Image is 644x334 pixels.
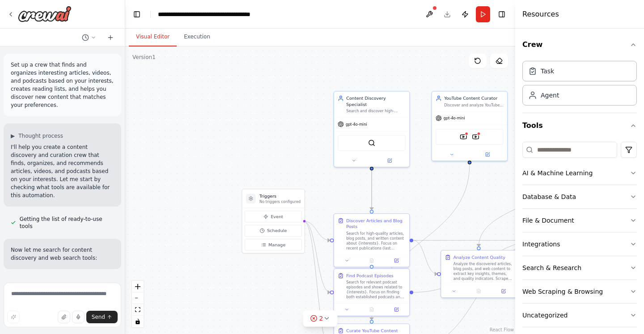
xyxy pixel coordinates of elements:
button: AI & Machine Learning [522,161,637,185]
div: Version 1 [132,54,156,61]
img: SerperDevTool [368,139,375,146]
button: Schedule [245,225,302,237]
button: Hide left sidebar [131,8,143,21]
button: fit view [132,304,144,316]
p: Set up a crew that finds and organizes interesting articles, videos, and podcasts based on your i... [11,61,114,109]
button: Manage [245,239,302,250]
div: Discover Articles and Blog Posts [346,217,406,229]
img: YoutubeChannelSearchTool [472,133,479,140]
span: ▶ [11,132,15,140]
div: Find Podcast Episodes [346,273,394,279]
button: Uncategorized [522,304,637,327]
button: Web Scraping & Browsing [522,280,637,303]
p: I'll help you create a content discovery and curation crew that finds, organizes, and recommends ... [11,143,114,199]
div: Find Podcast EpisodesSearch for relevant podcast episodes and shows related to {interests}. Focus... [334,268,410,316]
span: Searching tool serper search web [20,278,110,285]
div: Search & Research [522,263,581,272]
button: Upload files [58,311,70,323]
img: YoutubeVideoSearchTool [460,133,467,140]
div: Crew [522,57,637,113]
button: Tools [522,113,637,138]
button: Open in side panel [372,157,407,164]
button: Start a new chat [103,32,118,43]
button: Send [86,311,118,323]
g: Edge from triggers to 12bb0706-56cf-457a-bd25-e673c705094f [304,218,330,296]
button: Click to speak your automation idea [72,311,85,323]
button: Integrations [522,233,637,256]
span: Send [92,313,105,321]
g: Edge from 0f50e343-988e-4ada-bf29-65191f22a8ab to b5ed3efb-df2b-45b6-8cbd-8af94428304a [413,237,437,277]
button: No output available [359,257,385,264]
g: Edge from triggers to 0f50e343-988e-4ada-bf29-65191f22a8ab [304,218,330,243]
g: Edge from 12bb0706-56cf-457a-bd25-e673c705094f to 979f9cfb-0063-4953-8795-ff0dfd018bc5 [413,237,544,296]
button: Search & Research [522,256,637,279]
span: gpt-4o-mini [444,116,465,121]
button: Open in side panel [386,306,407,313]
div: Integrations [522,240,560,249]
div: Search and discover high-quality articles, videos, and podcasts about {interests} topics, evaluat... [346,109,406,114]
span: Manage [268,242,285,248]
p: Now let me search for content discovery and web search tools: [11,246,114,262]
button: Improve this prompt [7,311,20,323]
div: Search for high-quality articles, blog posts, and written content about {interests}. Focus on rec... [346,231,406,251]
div: Analyze the discovered articles, blog posts, and web content to extract key insights, themes, and... [453,262,513,281]
div: Uncategorized [522,311,568,320]
button: Switch to previous chat [78,32,100,43]
p: No triggers configured [259,199,301,204]
span: Thought process [18,132,63,140]
div: AI & Machine Learning [522,169,593,178]
span: gpt-4o-mini [346,122,367,127]
button: No output available [466,287,491,295]
span: Event [271,214,283,220]
span: 2 [319,314,323,323]
span: Getting the list of ready-to-use tools [20,216,114,230]
div: Web Scraping & Browsing [522,287,603,296]
button: ▶Thought process [11,132,63,140]
div: Task [541,67,554,76]
div: React Flow controls [132,281,144,327]
button: Open in side panel [493,287,514,295]
button: zoom in [132,281,144,292]
button: File & Document [522,209,637,232]
button: Execution [177,28,217,47]
div: YouTube Content Curator [444,95,504,101]
button: Crew [522,32,637,57]
div: Discover Articles and Blog PostsSearch for high-quality articles, blog posts, and written content... [334,213,410,267]
a: React Flow attribution [490,327,514,332]
button: Database & Data [522,185,637,208]
span: Schedule [267,228,287,234]
button: zoom out [132,292,144,304]
img: Logo [18,6,72,22]
g: Edge from 0f50e343-988e-4ada-bf29-65191f22a8ab to 979f9cfb-0063-4953-8795-ff0dfd018bc5 [413,237,544,244]
button: Open in side panel [470,151,504,158]
div: File & Document [522,216,574,225]
button: toggle interactivity [132,316,144,327]
h3: Triggers [259,193,301,199]
button: No output available [359,306,385,313]
div: Database & Data [522,192,576,201]
div: TriggersNo triggers configuredEventScheduleManage [241,189,305,254]
button: Hide right sidebar [496,8,508,21]
div: YouTube Content CuratorDiscover and analyze YouTube videos and channels related to {interests}, f... [431,91,508,161]
button: Event [245,211,302,222]
div: Content Discovery Specialist [346,95,406,107]
nav: breadcrumb [158,10,250,19]
button: Visual Editor [129,28,177,47]
button: 2 [303,310,338,327]
div: Curate YouTube Content [346,328,398,334]
div: Discover and analyze YouTube videos and channels related to {interests}, finding educational, inf... [444,102,504,107]
h4: Resources [522,9,559,20]
button: Open in side panel [386,257,407,264]
div: Content Discovery SpecialistSearch and discover high-quality articles, videos, and podcasts about... [334,91,410,167]
div: Analyze Content QualityAnalyze the discovered articles, blog posts, and web content to extract ke... [441,250,517,298]
g: Edge from 7f4569a5-b5fa-407b-a348-0a37e596ba09 to 2bfdb31c-5e19-435a-977f-613ce087713f [369,164,473,320]
div: Analyze Content Quality [453,254,505,261]
div: Agent [541,91,559,100]
div: Search for relevant podcast episodes and shows related to {interests}. Focus on finding both esta... [346,280,406,300]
